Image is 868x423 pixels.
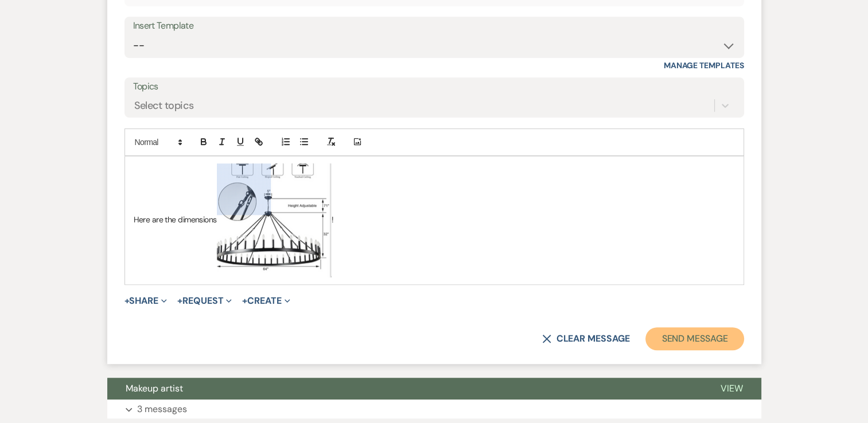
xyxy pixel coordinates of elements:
span: Makeup artist [126,382,183,394]
button: Clear message [542,334,629,343]
button: 3 messages [107,399,761,419]
p: 3 messages [137,402,187,417]
a: Manage Templates [664,60,744,70]
button: View [702,378,761,399]
span: + [177,296,182,305]
span: + [242,296,247,305]
button: Makeup artist [107,378,702,399]
span: View [721,382,743,394]
button: Share [124,296,168,305]
span: + [124,296,130,305]
div: Select topics [134,98,194,113]
img: image (1).png [217,163,332,277]
button: Request [177,296,232,305]
label: Topics [133,79,735,95]
div: Insert Template [133,18,735,34]
button: Create [242,296,290,305]
button: Send Message [645,327,744,350]
p: Here are the dimensions ! [134,163,735,277]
